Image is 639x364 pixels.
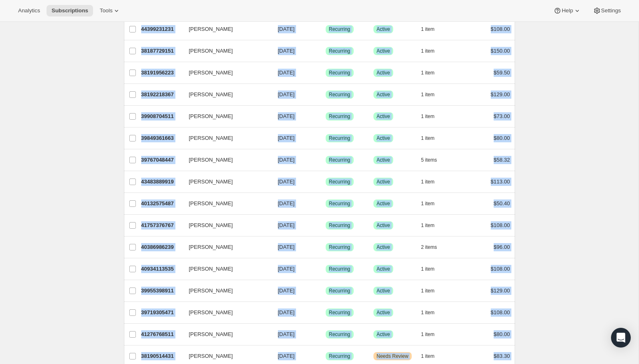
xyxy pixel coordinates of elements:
span: $80.00 [494,331,510,337]
span: [DATE] [278,26,295,32]
span: $50.40 [494,200,510,206]
span: Needs Review [377,353,408,359]
button: 1 item [421,67,444,79]
span: [DATE] [278,244,295,250]
button: Subscriptions [47,5,93,16]
div: 41276768511[PERSON_NAME][DATE]SuccessRecurringSuccessActive1 item$80.00 [141,329,510,340]
span: [PERSON_NAME] [189,330,233,338]
button: [PERSON_NAME] [184,110,266,123]
div: 40132575487[PERSON_NAME][DATE]SuccessRecurringSuccessActive1 item$50.40 [141,198,510,209]
p: 40132575487 [141,199,182,208]
p: 38190514431 [141,352,182,360]
button: Settings [588,5,626,16]
span: Active [377,244,390,250]
span: 1 item [421,113,435,120]
p: 39849361663 [141,134,182,142]
span: 1 item [421,331,435,338]
button: 1 item [421,89,444,100]
button: [PERSON_NAME] [184,306,266,319]
span: 2 items [421,244,437,250]
div: 40386986239[PERSON_NAME][DATE]SuccessRecurringSuccessActive2 items$96.00 [141,241,510,253]
span: $108.00 [491,26,510,32]
span: [PERSON_NAME] [189,265,233,273]
span: Recurring [329,26,350,32]
button: [PERSON_NAME] [184,328,266,341]
span: [DATE] [278,135,295,141]
p: 39719305471 [141,308,182,317]
div: 39955398911[PERSON_NAME][DATE]SuccessRecurringSuccessActive1 item$129.00 [141,285,510,297]
span: Recurring [329,113,350,120]
span: 1 item [421,200,435,207]
button: 1 item [421,132,444,144]
div: 38191956223[PERSON_NAME][DATE]SuccessRecurringSuccessActive1 item$59.50 [141,67,510,79]
span: 1 item [421,179,435,185]
div: 39719305471[PERSON_NAME][DATE]SuccessRecurringSuccessActive1 item$108.00 [141,307,510,318]
span: $150.00 [491,48,510,54]
span: [PERSON_NAME] [189,134,233,142]
span: Recurring [329,309,350,316]
button: 1 item [421,23,444,35]
span: [PERSON_NAME] [189,25,233,33]
span: Active [377,222,390,229]
span: 1 item [421,287,435,294]
button: [PERSON_NAME] [184,88,266,101]
span: Recurring [329,244,350,250]
span: Recurring [329,222,350,229]
span: [DATE] [278,353,295,359]
span: Active [377,70,390,76]
div: 43483889919[PERSON_NAME][DATE]SuccessRecurringSuccessActive1 item$113.00 [141,176,510,188]
span: [PERSON_NAME] [189,287,233,295]
span: 1 item [421,353,435,359]
span: $129.00 [491,91,510,97]
p: 39908704511 [141,112,182,121]
span: Active [377,309,390,316]
button: Help [548,5,586,16]
button: 1 item [421,45,444,57]
span: 1 item [421,266,435,272]
span: Recurring [329,331,350,338]
span: $113.00 [491,179,510,185]
span: Recurring [329,157,350,163]
span: Tools [100,7,112,14]
span: [DATE] [278,48,295,54]
span: Recurring [329,70,350,76]
button: 1 item [421,176,444,188]
span: Recurring [329,266,350,272]
span: $108.00 [491,266,510,272]
span: $73.00 [494,113,510,119]
span: Active [377,200,390,207]
span: Recurring [329,135,350,141]
p: 44399231231 [141,25,182,33]
span: Active [377,48,390,54]
span: 5 items [421,157,437,163]
button: 5 items [421,154,446,166]
button: [PERSON_NAME] [184,197,266,210]
span: [DATE] [278,113,295,119]
span: [DATE] [278,70,295,76]
span: 1 item [421,26,435,32]
span: [PERSON_NAME] [189,178,233,186]
span: [DATE] [278,331,295,337]
span: [PERSON_NAME] [189,47,233,55]
span: Subscriptions [51,7,88,14]
p: 41276768511 [141,330,182,338]
button: [PERSON_NAME] [184,284,266,297]
p: 43483889919 [141,178,182,186]
div: Open Intercom Messenger [611,328,631,348]
span: [PERSON_NAME] [189,352,233,360]
span: Active [377,91,390,98]
span: Active [377,113,390,120]
span: [DATE] [278,266,295,272]
div: 39767048447[PERSON_NAME][DATE]SuccessRecurringSuccessActive5 items$58.32 [141,154,510,166]
button: [PERSON_NAME] [184,66,266,79]
span: [DATE] [278,200,295,206]
span: Active [377,287,390,294]
span: 1 item [421,48,435,54]
span: [DATE] [278,179,295,185]
span: Recurring [329,200,350,207]
p: 38187729151 [141,47,182,55]
span: $96.00 [494,244,510,250]
span: Recurring [329,353,350,359]
div: 38192218367[PERSON_NAME][DATE]SuccessRecurringSuccessActive1 item$129.00 [141,89,510,100]
span: [PERSON_NAME] [189,199,233,208]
